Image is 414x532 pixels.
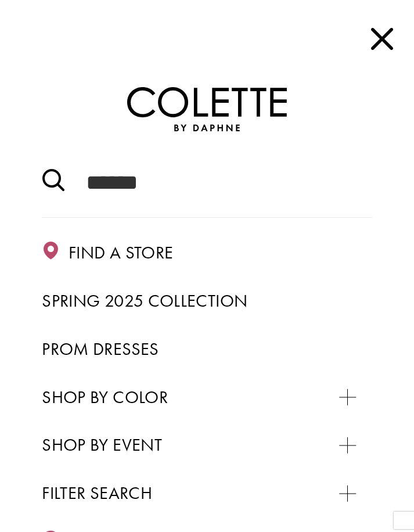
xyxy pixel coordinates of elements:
span: Prom Dresses [42,337,159,360]
span: Find a store [69,241,173,264]
input: Search [42,148,372,217]
span: Spring 2025 Collection [42,289,247,312]
a: Spring 2025 Collection [42,287,372,315]
div: Search form [42,148,372,217]
a: Find a store [42,239,372,267]
button: Submit Search [42,165,64,200]
a: Prom Dresses [42,335,372,364]
a: Colette by Daphne Homepage [127,87,287,131]
img: Colette by Daphne [127,87,287,131]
